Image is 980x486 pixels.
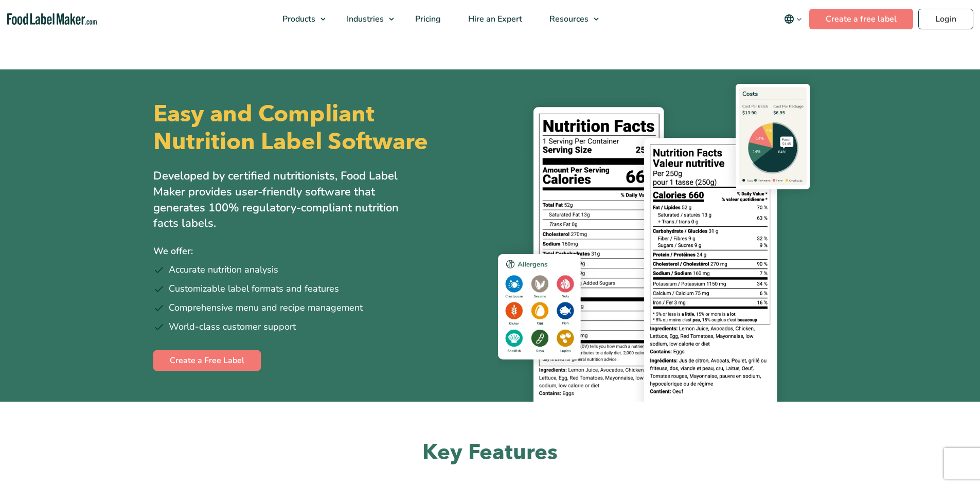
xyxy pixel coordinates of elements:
span: Pricing [412,13,442,25]
h2: Key Features [153,439,827,467]
p: We offer: [153,244,483,259]
h1: Easy and Compliant Nutrition Label Software [153,100,482,156]
span: World-class customer support [169,320,296,334]
span: Industries [344,13,385,25]
p: Developed by certified nutritionists, Food Label Maker provides user-friendly software that gener... [153,168,421,231]
span: Hire an Expert [465,13,523,25]
a: Login [918,9,973,29]
span: Accurate nutrition analysis [169,263,278,277]
a: Create a Free Label [153,350,261,371]
span: Comprehensive menu and recipe management [169,301,363,315]
span: Resources [546,13,590,25]
span: Products [279,13,316,25]
span: Customizable label formats and features [169,282,339,296]
a: Create a free label [809,9,913,29]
